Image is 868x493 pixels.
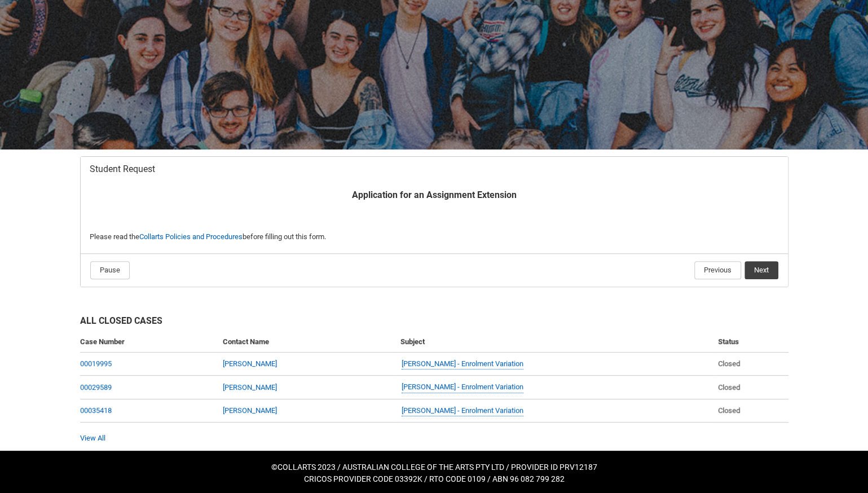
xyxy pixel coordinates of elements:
[396,332,713,353] th: Subject
[80,314,788,332] h2: All Closed Cases
[90,164,155,175] span: Student Request
[744,261,778,279] button: Next
[402,381,523,393] a: [PERSON_NAME] - Enrolment Variation
[402,405,523,417] a: [PERSON_NAME] - Enrolment Variation
[80,156,788,287] article: Redu_Student_Request flow
[718,406,740,415] span: Closed
[223,406,277,415] a: [PERSON_NAME]
[402,358,523,370] a: [PERSON_NAME] - Enrolment Variation
[80,434,105,442] a: View All Cases
[80,359,112,368] a: 00019995
[80,332,218,353] th: Case Number
[139,232,243,241] a: Collarts Policies and Procedures
[718,359,740,368] span: Closed
[352,190,517,200] b: Application for an Assignment Extension
[218,332,396,353] th: Contact Name
[80,383,112,391] a: 00029589
[223,383,277,391] a: [PERSON_NAME]
[718,383,740,391] span: Closed
[90,231,779,243] p: Please read the before filling out this form.
[223,359,277,368] a: [PERSON_NAME]
[80,406,112,415] a: 00035418
[90,261,130,279] button: Pause
[713,332,788,353] th: Status
[694,261,741,279] button: Previous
